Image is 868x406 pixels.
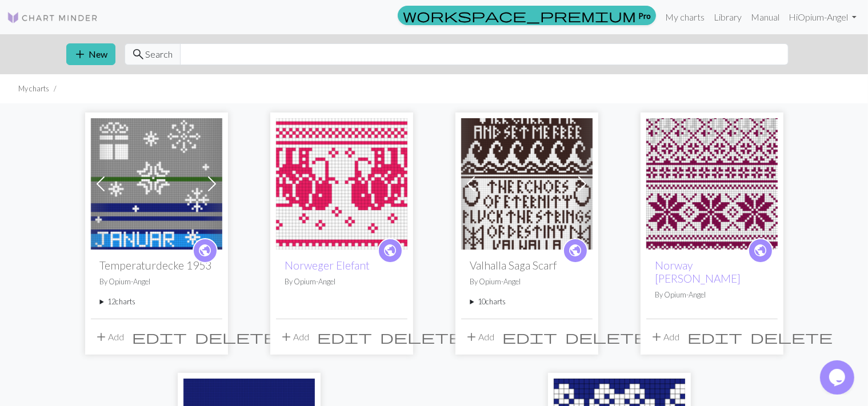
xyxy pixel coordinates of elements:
[383,239,397,262] i: public
[688,330,743,344] i: Edit
[133,329,187,345] span: edit
[280,329,294,345] span: add
[74,46,87,62] span: add
[753,242,767,259] span: public
[461,177,593,188] a: Valhalla Saga Scarf 1
[378,238,403,263] a: public
[465,329,479,345] span: add
[470,276,583,287] p: By Opium-Angel
[100,259,213,272] h2: Temperaturdecke 1953
[748,238,773,263] a: public
[318,329,373,345] span: edit
[646,326,684,348] button: Add
[100,296,213,307] summary: 12charts
[753,239,767,262] i: public
[276,177,407,188] a: Norweger Elefant
[784,6,861,29] a: HiOpium-Angel
[95,329,109,345] span: add
[820,360,857,395] iframe: chat widget
[18,83,49,94] li: My charts
[100,276,213,287] p: By Opium-Angel
[562,326,652,348] button: Delete
[377,326,467,348] button: Delete
[751,329,833,345] span: delete
[198,239,212,262] i: public
[503,330,558,344] i: Edit
[285,276,398,287] p: By Opium-Angel
[470,259,583,272] h2: Valhalla Saga Scarf
[193,238,218,263] a: public
[461,118,593,250] img: Valhalla Saga Scarf 1
[470,296,583,307] summary: 10charts
[568,242,582,259] span: public
[655,259,741,285] a: Norway [PERSON_NAME]
[91,177,222,188] a: Januar
[747,326,837,348] button: Delete
[129,326,191,348] button: Edit
[503,329,558,345] span: edit
[655,290,769,300] p: By Opium-Angel
[646,118,778,250] img: Norway KAL Mütze
[461,326,499,348] button: Add
[568,239,582,262] i: public
[398,6,656,25] a: Pro
[191,326,282,348] button: Delete
[499,326,562,348] button: Edit
[195,329,278,345] span: delete
[566,329,648,345] span: delete
[66,43,115,65] button: New
[91,118,222,250] img: Januar
[383,242,397,259] span: public
[133,330,187,344] i: Edit
[688,329,743,345] span: edit
[314,326,377,348] button: Edit
[746,6,784,29] a: Manual
[563,238,588,263] a: public
[276,118,407,250] img: Norweger Elefant
[285,259,370,272] a: Norweger Elefant
[381,329,463,345] span: delete
[709,6,746,29] a: Library
[132,46,146,62] span: search
[661,6,709,29] a: My charts
[91,326,129,348] button: Add
[146,47,173,61] span: Search
[646,177,778,188] a: Norway KAL Mütze
[276,326,314,348] button: Add
[318,330,373,344] i: Edit
[198,242,212,259] span: public
[403,7,636,23] span: workspace_premium
[684,326,747,348] button: Edit
[7,11,98,25] img: Logo
[650,329,664,345] span: add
